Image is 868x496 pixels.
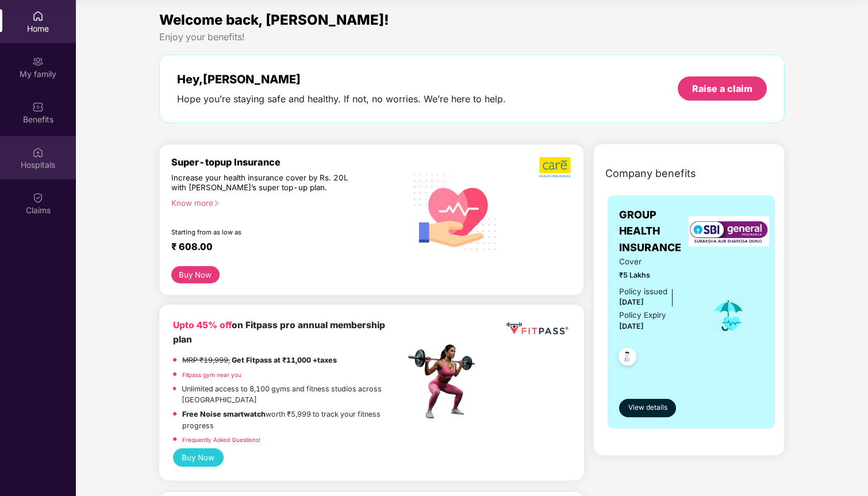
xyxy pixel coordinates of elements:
[232,356,337,364] strong: Get Fitpass at ₹11,000 +taxes
[710,297,747,334] img: icon
[182,436,260,443] a: Frequently Asked Questions!
[173,320,232,330] b: Upto 45% off
[32,10,44,22] img: svg+xml;base64,PHN2ZyBpZD0iSG9tZSIgeG1sbnM9Imh0dHA6Ly93d3cudzMub3JnLzIwMDAvc3ZnIiB3aWR0aD0iMjAiIG...
[619,399,676,417] button: View details
[182,371,241,378] a: Fitpass gym near you
[213,200,220,206] span: right
[159,31,785,43] div: Enjoy your benefits!
[32,101,44,113] img: svg+xml;base64,PHN2ZyBpZD0iQmVuZWZpdHMiIHhtbG5zPSJodHRwOi8vd3d3LnczLm9yZy8yMDAwL3N2ZyIgd2lkdGg9Ij...
[619,207,694,256] span: GROUP HEALTH INSURANCE
[619,322,644,330] span: [DATE]
[171,156,405,168] div: Super-topup Insurance
[171,198,398,206] div: Know more
[504,318,570,339] img: fppp.png
[619,286,667,298] div: Policy issued
[405,160,505,262] img: svg+xml;base64,PHN2ZyB4bWxucz0iaHR0cDovL3d3dy53My5vcmcvMjAwMC9zdmciIHhtbG5zOnhsaW5rPSJodHRwOi8vd3...
[182,383,405,406] p: Unlimited access to 8,100 gyms and fitness studios across [GEOGRAPHIC_DATA]
[171,228,356,236] div: Starting from as low as
[182,410,266,418] strong: Free Noise smartwatch
[32,147,44,158] img: svg+xml;base64,PHN2ZyBpZD0iSG9zcGl0YWxzIiB4bWxucz0iaHR0cDovL3d3dy53My5vcmcvMjAwMC9zdmciIHdpZHRoPS...
[32,56,44,67] img: svg+xml;base64,PHN2ZyB3aWR0aD0iMjAiIGhlaWdodD0iMjAiIHZpZXdCb3g9IjAgMCAyMCAyMCIgZmlsbD0ibm9uZSIgeG...
[177,93,506,105] div: Hope you’re staying safe and healthy. If not, no worries. We’re here to help.
[692,82,752,95] div: Raise a claim
[173,448,224,467] button: Buy Now
[173,320,385,344] b: on Fitpass pro annual membership plan
[619,298,644,306] span: [DATE]
[159,11,389,28] span: Welcome back, [PERSON_NAME]!
[605,166,696,182] span: Company benefits
[177,72,506,86] div: Hey, [PERSON_NAME]
[171,173,355,193] div: Increase your health insurance cover by Rs. 20L with [PERSON_NAME]’s super top-up plan.
[182,356,230,364] del: MRP ₹19,999,
[628,402,667,413] span: View details
[689,216,769,247] img: insurerLogo
[539,156,572,178] img: b5dec4f62d2307b9de63beb79f102df3.png
[619,256,694,268] span: Cover
[171,241,394,255] div: ₹ 608.00
[613,344,642,372] img: svg+xml;base64,PHN2ZyB4bWxucz0iaHR0cDovL3d3dy53My5vcmcvMjAwMC9zdmciIHdpZHRoPSI0OC45NDMiIGhlaWdodD...
[619,309,666,321] div: Policy Expiry
[405,341,485,422] img: fpp.png
[619,270,694,281] span: ₹5 Lakhs
[182,409,405,431] p: worth ₹5,999 to track your fitness progress
[171,266,220,283] button: Buy Now
[32,192,44,203] img: svg+xml;base64,PHN2ZyBpZD0iQ2xhaW0iIHhtbG5zPSJodHRwOi8vd3d3LnczLm9yZy8yMDAwL3N2ZyIgd2lkdGg9IjIwIi...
